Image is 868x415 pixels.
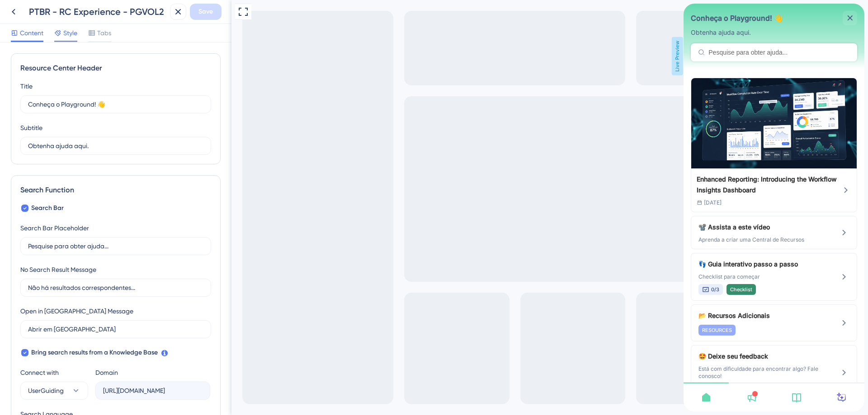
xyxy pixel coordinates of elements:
[25,45,166,52] input: Pesquise para obter ajuda...
[7,74,174,209] div: Enhanced Reporting: Introducing the Workflow Insights Dashboard
[15,233,136,240] span: Aprenda a criar uma Central de Recursos
[15,347,136,391] div: Deixe seu feedback
[15,255,136,291] div: Guia interativo passo a passo
[20,196,38,203] span: [DATE]
[13,170,153,192] div: Enhanced Reporting: Introducing the Workflow Insights Dashboard
[15,218,136,229] span: 📽️ Assista a este vídeo
[28,99,203,109] input: Title
[31,347,158,358] span: Bring search results from a Knowledge Base
[20,63,211,74] div: Resource Center Header
[7,3,17,13] img: launcher-image-alternative-text
[19,323,48,330] span: RESOURCES
[29,5,166,18] div: PTBR - RC Experience - PGVOL2
[198,6,213,17] span: Save
[31,203,64,214] span: Search Bar
[20,264,96,275] div: No Search Result Message
[28,324,203,334] input: Abrir em nova aba
[15,255,136,266] span: 👣 Guia interativo passo a passo
[15,347,136,358] span: 🤩 Deixe seu feedback
[20,306,133,317] div: Open in [GEOGRAPHIC_DATA] Message
[7,8,99,21] span: Conheça o Playground! 👋
[47,282,69,289] span: Checklist
[190,4,222,20] button: Save
[20,81,33,92] div: Title
[20,2,79,13] span: Precisa de ajuda?
[15,362,136,376] span: Está com dificuldade para encontrar algo? Fale conosco!
[28,283,203,293] input: Não há resultados correspondentes...
[28,241,203,251] input: Pesquise para obter ajuda...
[15,307,136,332] div: Recursos Adicionais
[28,385,64,396] span: UserGuiding
[20,382,88,400] button: UserGuiding
[15,218,136,240] div: Assista a este vídeo
[97,28,111,38] span: Tabs
[20,28,43,38] span: Content
[7,25,67,33] span: Obtenha ajuda aqui.
[15,307,121,317] span: 📂 Recursos Adicionais
[20,223,89,233] div: Search Bar Placeholder
[28,141,203,151] input: Description
[20,367,88,378] div: Connect with
[63,28,77,38] span: Style
[159,7,174,22] div: close resource center
[95,367,118,378] div: Domain
[440,37,452,75] span: Live Preview
[28,282,36,289] span: 0/3
[20,185,211,196] div: Search Function
[15,270,136,277] span: Checklist para começar
[85,5,88,12] div: 3
[20,122,42,133] div: Subtitle
[103,386,203,396] input: company.help.userguiding.com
